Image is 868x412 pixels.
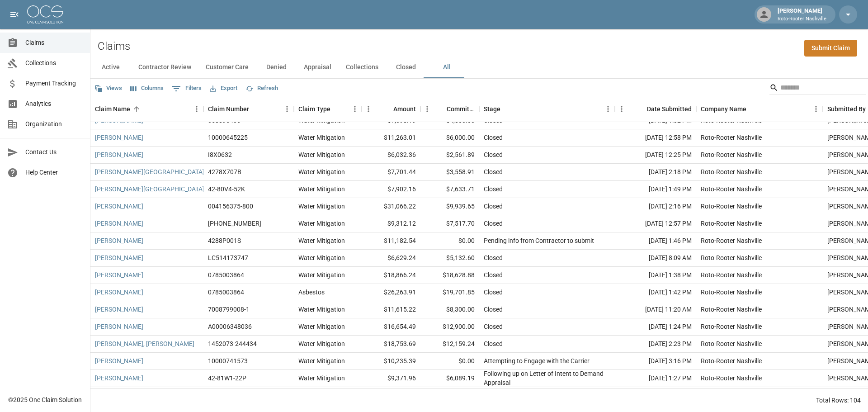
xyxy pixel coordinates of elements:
div: Closed [484,253,503,262]
div: [DATE] 12:58 PM [615,129,696,147]
button: Closed [386,57,426,78]
div: $9,371.96 [362,370,420,387]
div: 300-0837651-2024 [208,219,261,228]
div: Closed [484,322,503,331]
div: Closed [484,288,503,297]
button: open drawer [5,5,24,24]
div: Claim Name [95,96,130,122]
span: Contact Us [25,147,83,157]
div: Attempting to Engage with the Carrier [484,356,590,365]
div: Roto-Rooter Nashville [701,305,762,314]
button: Sort [500,103,513,115]
div: $7,517.70 [420,215,479,232]
div: Roto-Rooter Nashville [701,356,762,365]
div: Total Rows: 104 [816,396,861,405]
button: All [426,57,467,78]
div: Claim Type [298,96,330,122]
div: $0.00 [420,232,479,250]
div: $3,558.91 [420,164,479,181]
div: Roto-Rooter Nashville [701,270,762,279]
a: Submit Claim [804,40,857,57]
div: Search [769,81,866,97]
div: [DATE] 1:38 PM [615,267,696,284]
div: A00006348036 [208,322,252,331]
div: 004156375-800 [208,202,253,211]
div: $12,900.00 [420,318,479,336]
div: © 2025 One Claim Solution [8,395,82,404]
div: $9,312.12 [362,215,420,232]
div: $11,263.01 [362,129,420,147]
button: Customer Care [198,57,256,78]
span: Help Center [25,168,83,177]
div: 10000645225 [208,133,248,142]
div: $11,615.22 [362,301,420,318]
div: Roto-Rooter Nashville [701,374,762,383]
button: Menu [362,102,375,116]
div: Roto-Rooter Nashville [701,219,762,228]
button: Denied [256,57,297,78]
div: $0.00 [420,353,479,370]
div: Closed [484,339,503,348]
button: Sort [381,103,393,115]
div: 4288P001S [208,236,241,245]
button: Appraisal [297,57,339,78]
div: $18,866.24 [362,267,420,284]
a: [PERSON_NAME] [95,236,143,245]
button: Sort [746,103,759,115]
div: Water Mitigation [298,167,345,176]
div: 7008799008-1 [208,305,250,314]
div: $7,701.44 [362,164,420,181]
div: $8,618.71 [420,387,479,404]
div: [PERSON_NAME] [774,6,830,23]
div: Closed [484,202,503,211]
div: [DATE] 11:20 AM [615,301,696,318]
button: Menu [615,102,628,116]
div: Claim Number [203,96,294,122]
button: Menu [420,102,434,116]
div: Closed [484,167,503,176]
a: [PERSON_NAME], [PERSON_NAME] [95,339,194,348]
div: Committed Amount [420,96,479,122]
div: [DATE] 2:18 PM [615,164,696,181]
div: Pending info from Contractor to submit [484,236,594,245]
div: Roto-Rooter Nashville [701,150,762,159]
div: I8X0632 [208,150,232,159]
div: Water Mitigation [298,374,345,383]
button: Menu [601,102,615,116]
div: Submitted By [827,96,866,122]
button: Menu [280,102,294,116]
div: Closed [484,270,503,279]
div: Roto-Rooter Nashville [701,202,762,211]
div: Roto-Rooter Nashville [701,185,762,194]
div: Claim Number [208,96,249,122]
div: $18,628.88 [420,267,479,284]
div: [DATE] 1:27 PM [615,370,696,387]
div: $31,066.22 [362,198,420,215]
a: [PERSON_NAME] [95,150,143,159]
button: Menu [809,102,823,116]
div: 1452073-244434 [208,339,257,348]
div: Water Mitigation [298,270,345,279]
div: $16,654.49 [362,318,420,336]
div: [DATE] 8:09 AM [615,250,696,267]
div: 0785003864 [208,270,244,279]
a: [PERSON_NAME] [95,356,143,365]
div: Roto-Rooter Nashville [701,236,762,245]
div: $19,701.85 [420,284,479,301]
div: Roto-Rooter Nashville [701,133,762,142]
button: Sort [634,103,647,115]
div: 10000741573 [208,356,248,365]
div: Date Submitted [615,96,696,122]
div: 4278X707B [208,167,241,176]
div: $8,887.16 [362,387,420,404]
a: [PERSON_NAME] [95,288,143,297]
div: Water Mitigation [298,150,345,159]
div: Following up on Letter of Intent to Demand Appraisal [484,369,610,387]
button: Export [208,81,240,95]
div: LC514173747 [208,253,248,262]
div: $6,629.24 [362,250,420,267]
a: [PERSON_NAME] [95,374,143,383]
div: Water Mitigation [298,202,345,211]
div: $6,032.36 [362,147,420,164]
div: $26,263.91 [362,284,420,301]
